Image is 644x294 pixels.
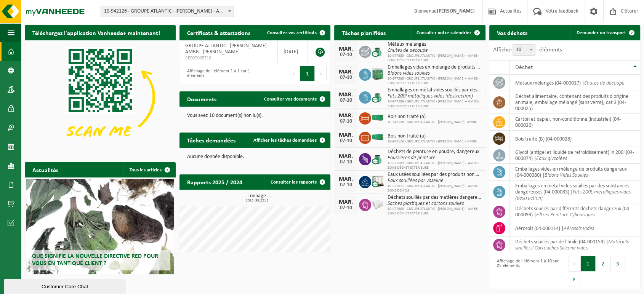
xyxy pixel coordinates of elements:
[509,203,640,220] td: déchets souillés par différents déchets dangereux (04-000093) |
[371,198,384,211] img: PB-LB-0680-HPE-GY-02
[338,153,353,160] div: MAR.
[387,161,481,170] span: 10-977589 - GROUPE ATLANTIC - [PERSON_NAME] – AMBB - ZONE DÉCHET EXTÉRIEURE
[32,253,158,267] span: Que signifie la nouvelle directive RED pour vous en tant que client ?
[338,69,353,75] div: MAR.
[515,189,631,201] i: Fûts 200L métalliques vides (destruction)
[581,256,596,271] button: 1
[509,164,640,181] td: emballages vides en mélange de produits dangereux (04-000080) |
[267,30,316,35] span: Consulter vos certificats
[258,91,330,107] a: Consulter vos documents
[26,179,174,274] a: Que signifie la nouvelle directive RED pour vous en tant que client ?
[179,91,224,106] h2: Documents
[387,155,435,161] i: Poussières de peinture
[261,25,330,40] a: Consulter vos certificats
[513,44,535,56] span: 10
[387,64,481,70] span: Emballages vides en mélange de produits dangereux
[387,99,481,109] span: 10-977589 - GROUPE ATLANTIC - [PERSON_NAME] – AMBB - ZONE DÉCHET EXTÉRIEURE
[4,277,127,294] iframe: chat widget
[101,6,234,17] span: 10-942126 - GROUPE ATLANTIC - MERVILLE BILLY BERCLAU - AMBB - BILLY BERCLAU
[25,40,176,153] img: Download de VHEPlus App
[610,256,625,271] button: 3
[564,226,594,232] i: Aérosols Vides
[338,160,353,165] div: 07-10
[509,131,640,147] td: bois traité (B) (04-000028)
[509,220,640,236] td: aérosols (04-000114) |
[278,40,308,63] td: [DATE]
[25,162,66,177] h2: Actualités
[387,42,481,48] span: Métaux mélangés
[123,162,175,177] a: Tous les articles
[264,97,316,102] span: Consulter vos documents
[247,133,330,148] a: Afficher les tâches demandées
[185,55,272,61] span: RED25005710
[509,91,640,114] td: déchet alimentaire, contenant des produits d'origine animale, emballage mélangé (sans verre), cat...
[387,172,481,178] span: Eaux usées souillées par des produits non dangereux
[387,207,481,216] span: 10-977589 - GROUPE ATLANTIC - [PERSON_NAME] – AMBB - ZONE DÉCHET EXTÉRIEURE
[570,25,639,40] a: Demander un transport
[371,175,384,188] img: PB-IC-CU
[253,138,316,143] span: Afficher les tâches demandées
[509,114,640,131] td: carton et papier, non-conditionné (industriel) (04-000026)
[371,114,384,121] img: HK-XC-40-GN-00
[387,93,473,99] i: Fûts 200l métalliques vides (destruction)
[493,47,562,53] label: Afficher éléments
[536,212,595,218] i: Filtres Peinture Cylindriques
[338,205,353,211] div: 07-10
[187,154,323,160] p: Aucune donnée disponible.
[315,66,327,81] button: Next
[569,256,581,271] button: Previous
[387,48,428,53] i: Chutes de découpe
[410,25,485,40] a: Consulter votre calendrier
[569,271,580,286] button: Next
[101,6,234,17] span: 10-942126 - GROUPE ATLANTIC - MERVILLE BILLY BERCLAU - AMBB - BILLY BERCLAU
[338,119,353,124] div: 07-10
[371,45,384,58] img: PB-OT-0200-CU
[371,134,384,141] img: HK-XC-40-GN-00
[584,80,625,86] i: Chutes de découpe
[300,66,315,81] button: 1
[387,70,429,76] i: Bidons vides souillés
[493,255,561,287] div: Affichage de l'élément 1 à 10 sur 25 éléments
[387,77,481,86] span: 10-977589 - GROUPE ATLANTIC - [PERSON_NAME] – AMBB - ZONE DÉCHET EXTÉRIEURE
[509,75,640,91] td: métaux mélangés (04-000017) |
[387,178,443,184] i: Eaux souillées par vaseline
[371,152,384,165] img: PB-OT-0200-CU
[387,133,476,139] span: Bois non traité (a)
[187,113,323,118] p: Vous avez 10 document(s) non lu(s).
[387,120,476,125] span: 10-942126 - GROUPE ATLANTIC - [PERSON_NAME] - AMBB
[334,25,393,40] h2: Tâches planifiées
[577,30,626,35] span: Demander un transport
[179,133,243,147] h2: Tâches demandées
[179,25,258,40] h2: Certificats & attestations
[387,201,463,206] i: Saches plastiques et cartons souillés
[387,139,476,144] span: 10-942126 - GROUPE ATLANTIC - [PERSON_NAME] - AMBB
[264,174,330,190] a: Consulter les rapports
[338,113,353,119] div: MAR.
[545,173,588,178] i: Bidons Vides Souillés
[338,92,353,98] div: MAR.
[515,64,533,70] span: Déchet
[338,176,353,182] div: MAR.
[183,199,330,203] span: 2025: 98,221 t
[513,45,535,55] span: 10
[371,90,384,103] img: PB-OT-0200-CU
[387,54,481,63] span: 10-977589 - GROUPE ATLANTIC - [PERSON_NAME] – AMBB - ZONE DÉCHET EXTÉRIEURE
[338,52,353,58] div: 07-10
[509,147,640,164] td: glycol (antigel et liquide de refroidissement) in 200l (04-000074) |
[179,174,250,189] h2: Rapports 2025 / 2024
[437,8,475,14] strong: [PERSON_NAME]
[509,236,640,253] td: déchets souillés par de l'huile (04-000153) |
[338,138,353,144] div: 07-10
[387,149,481,155] span: Déchets de peinture en poudre, dangereux
[183,193,330,203] h3: Tonnage
[515,239,629,251] i: Matériels souillés / Cartouches Silicone vides
[338,46,353,52] div: MAR.
[489,25,535,40] h2: Vos déchets
[387,195,481,201] span: Déchets souillés par des matières dangereuses pour l'environnement
[596,256,610,271] button: 2
[288,66,300,81] button: Previous
[185,43,269,55] span: GROUPE ATLANTIC - [PERSON_NAME] - AMBB - [PERSON_NAME]
[338,132,353,138] div: MAR.
[183,65,251,82] div: Affichage de l'élément 1 à 1 sur 1 éléments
